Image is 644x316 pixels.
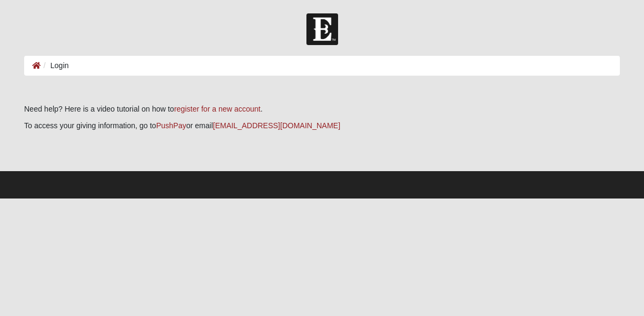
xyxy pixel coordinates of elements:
a: register for a new account [174,105,260,113]
p: To access your giving information, go to or email [24,120,620,131]
a: PushPay [156,121,186,130]
p: Need help? Here is a video tutorial on how to . [24,104,620,115]
img: Church of Eleven22 Logo [306,13,338,45]
a: [EMAIL_ADDRESS][DOMAIN_NAME] [213,121,340,130]
li: Login [41,60,69,71]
